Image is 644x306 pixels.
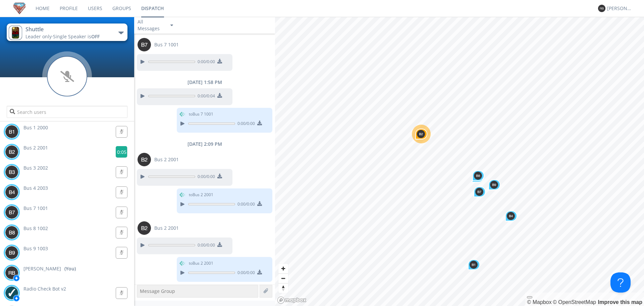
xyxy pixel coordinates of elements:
[195,174,215,181] span: 0:00 / 0:00
[5,165,18,179] img: 373638.png
[278,283,288,293] button: Reset bearing to north
[195,93,215,100] span: 0:00 / 0:04
[23,165,48,171] span: Bus 3 2002
[154,41,179,48] span: Bus 7 1001
[23,185,48,191] span: Bus 4 2003
[235,201,255,209] span: 0:00 / 0:00
[235,121,255,128] span: 0:00 / 0:00
[5,206,18,219] img: 373638.png
[23,245,48,252] span: Bus 9 1003
[505,211,517,221] div: Map marker
[23,225,48,231] span: Bus 8 1002
[134,141,275,147] div: [DATE] 2:09 PM
[189,111,213,117] span: to Bus 7 1001
[138,18,164,32] div: All Messages
[217,59,222,63] img: download media button
[25,26,101,33] div: Shuttle
[23,205,48,211] span: Bus 7 1001
[553,299,596,305] a: OpenStreetMap
[134,79,275,86] div: [DATE] 1:58 PM
[217,242,222,247] img: download media button
[490,181,498,189] img: 373638.png
[53,33,100,40] span: Single Speaker is
[472,170,484,181] div: Map marker
[278,273,288,283] button: Zoom out
[527,299,551,305] a: Mapbox
[278,264,288,273] button: Zoom in
[195,242,215,250] span: 0:00 / 0:00
[474,186,486,197] div: Map marker
[277,296,307,304] a: Mapbox logo
[189,192,213,198] span: to Bus 2 2001
[5,246,18,259] img: 373638.png
[138,38,151,51] img: 373638.png
[472,172,484,182] div: Map marker
[154,225,179,231] span: Bus 2 2001
[257,201,262,206] img: download media button
[5,145,18,159] img: 373638.png
[5,286,18,300] img: db81f118e68845f1855415a8c303d5e5
[23,144,48,151] span: Bus 2 2001
[415,129,427,139] div: Map marker
[23,124,48,131] span: Bus 1 2000
[7,24,127,41] button: ShuttleLeader only·Single Speaker isOFF
[64,265,76,272] div: (You)
[275,17,644,306] canvas: Map
[23,265,61,272] span: [PERSON_NAME]
[474,172,482,180] img: 373638.png
[13,2,25,14] img: ad2983a96b1d48e4a2e6ce754b295c54
[138,221,151,235] img: 373638.png
[527,296,532,298] button: Toggle attribution
[217,174,222,178] img: download media button
[235,270,255,277] span: 0:00 / 0:00
[138,153,151,166] img: 373638.png
[5,226,18,239] img: 373638.png
[23,286,66,292] span: Radio Check Bot v2
[610,272,631,293] iframe: Toggle Customer Support
[468,259,480,270] div: Map marker
[488,179,500,190] div: Map marker
[278,274,288,283] span: Zoom out
[417,130,425,138] img: 373638.png
[9,26,22,40] img: bc2ca8f184ee4098ac6cf5ab42f2686e
[257,121,262,125] img: download media button
[598,5,605,12] img: 373638.png
[189,260,213,266] span: to Bus 2 2001
[5,266,18,279] img: 373638.png
[5,185,18,199] img: 373638.png
[7,106,127,118] input: Search users
[607,5,632,12] div: [PERSON_NAME]
[25,33,101,40] div: Leader only ·
[507,212,515,220] img: 373638.png
[278,283,288,293] span: Reset bearing to north
[470,261,478,269] img: 373638.png
[170,25,173,26] img: caret-down-sm.svg
[154,156,179,163] span: Bus 2 2001
[195,59,215,66] span: 0:00 / 0:00
[91,33,100,40] span: OFF
[598,299,642,305] a: Map feedback
[5,125,18,138] img: 373638.png
[217,93,222,98] img: download media button
[257,270,262,274] img: download media button
[475,188,483,196] img: 373638.png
